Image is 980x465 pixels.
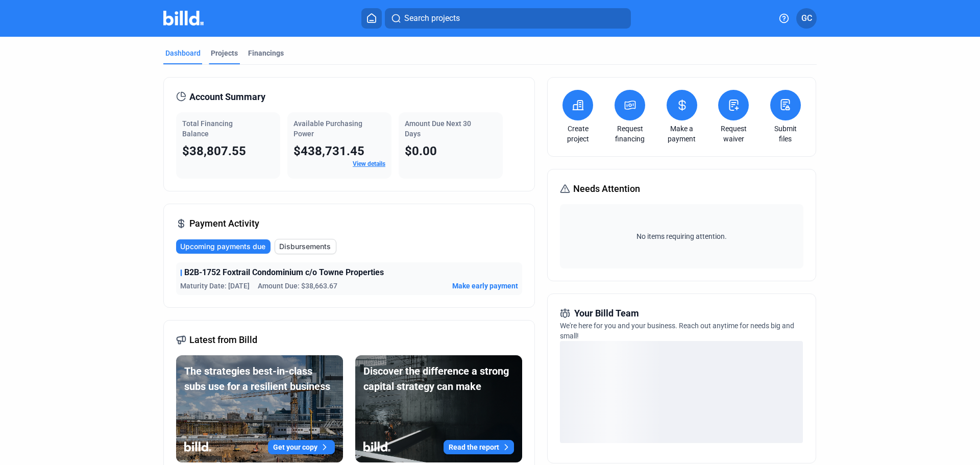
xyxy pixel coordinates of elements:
span: Maturity Date: [DATE] [180,281,250,291]
span: Search projects [404,12,460,25]
div: loading [560,341,803,443]
span: B2B-1752 Foxtrail Condominium c/o Towne Properties [184,266,384,279]
button: Upcoming payments due [176,239,271,254]
a: Request waiver [716,124,751,144]
a: Submit files [768,124,803,144]
a: View details [353,160,385,167]
span: Your Billd Team [574,306,639,321]
div: The strategies best-in-class subs use for a resilient business [184,363,335,394]
span: Latest from Billd [189,333,257,347]
span: We're here for you and your business. Reach out anytime for needs big and small! [560,322,794,340]
div: Projects [211,48,238,58]
button: Disbursements [275,239,336,254]
button: Get your copy [268,440,335,454]
span: Account Summary [189,90,265,104]
div: Discover the difference a strong capital strategy can make [363,363,514,394]
div: Dashboard [165,48,201,58]
span: Needs Attention [573,182,640,196]
img: Billd Company Logo [163,11,204,26]
button: Make early payment [452,281,518,291]
span: Disbursements [279,241,331,252]
span: No items requiring attention. [564,231,799,241]
span: Total Financing Balance [182,119,233,138]
span: $438,731.45 [293,144,364,158]
span: Upcoming payments due [180,241,265,252]
a: Make a payment [664,124,700,144]
span: Amount Due Next 30 Days [405,119,471,138]
a: Create project [560,124,596,144]
button: Read the report [444,440,514,454]
span: Available Purchasing Power [293,119,362,138]
span: $38,807.55 [182,144,246,158]
div: Financings [248,48,284,58]
span: GC [801,12,812,25]
span: Payment Activity [189,216,259,231]
a: Request financing [612,124,648,144]
button: GC [796,8,817,29]
span: Amount Due: $38,663.67 [258,281,337,291]
span: $0.00 [405,144,437,158]
button: Search projects [385,8,631,29]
